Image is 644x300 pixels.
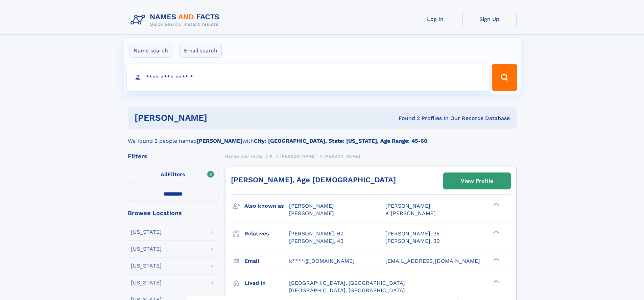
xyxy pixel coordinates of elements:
[492,230,500,234] div: ❯
[280,154,316,159] span: [PERSON_NAME]
[270,154,273,159] span: K
[244,228,289,239] h3: Relatives
[289,280,405,286] span: [GEOGRAPHIC_DATA], [GEOGRAPHIC_DATA]
[128,210,218,216] div: Browse Locations
[254,138,427,144] b: City: [GEOGRAPHIC_DATA], State: [US_STATE], Age Range: 45-60
[231,176,396,184] a: [PERSON_NAME], Age [DEMOGRAPHIC_DATA]
[270,152,273,160] a: K
[131,229,162,235] div: [US_STATE]
[289,230,343,237] a: [PERSON_NAME], 62
[462,11,517,27] a: Sign Up
[385,230,439,237] a: [PERSON_NAME], 35
[385,203,430,209] span: [PERSON_NAME]
[289,210,334,216] span: [PERSON_NAME]
[385,237,440,245] a: [PERSON_NAME], 30
[303,115,510,122] div: Found 2 Profiles In Our Records Database
[461,173,493,189] div: View Profile
[492,202,500,207] div: ❯
[127,64,489,91] input: search input
[128,129,517,145] div: We found 2 people named with .
[129,44,172,58] label: Name search
[444,173,510,189] a: View Profile
[225,152,262,160] a: Names and Facts
[197,138,242,144] b: [PERSON_NAME]
[289,287,405,294] span: [GEOGRAPHIC_DATA], [GEOGRAPHIC_DATA]
[408,11,462,27] a: Log In
[280,152,316,160] a: [PERSON_NAME]
[180,44,222,58] label: Email search
[244,277,289,289] h3: Lived in
[131,246,162,252] div: [US_STATE]
[128,153,218,159] div: Filters
[131,263,162,269] div: [US_STATE]
[244,200,289,212] h3: Also known as
[324,154,360,159] span: [PERSON_NAME]
[135,114,303,122] h1: [PERSON_NAME]
[128,11,225,29] img: Logo Names and Facts
[492,64,517,91] button: Search Button
[492,257,500,261] div: ❯
[289,203,334,209] span: [PERSON_NAME]
[385,210,436,216] span: K [PERSON_NAME]
[244,255,289,267] h3: Email
[161,171,168,178] span: All
[492,279,500,283] div: ❯
[289,237,343,245] a: [PERSON_NAME], 43
[385,258,480,264] span: [EMAIL_ADDRESS][DOMAIN_NAME]
[128,167,218,183] label: Filters
[131,280,162,285] div: [US_STATE]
